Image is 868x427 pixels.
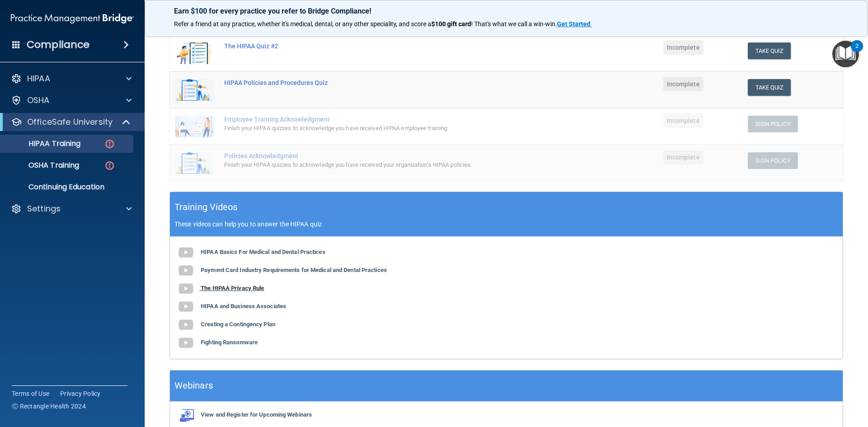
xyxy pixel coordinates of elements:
a: Settings [11,203,132,214]
h5: Training Videos [175,199,238,215]
b: The HIPAA Privacy Rule [201,285,264,291]
a: OfficeSafe University [11,117,131,127]
p: HIPAA [27,73,50,84]
button: Sign Policy [748,116,798,132]
span: Incomplete [663,77,703,91]
img: gray_youtube_icon.38fcd6cc.png [177,334,195,352]
img: gray_youtube_icon.38fcd6cc.png [177,298,195,316]
p: Continuing Education [6,183,129,192]
img: gray_youtube_icon.38fcd6cc.png [177,280,195,298]
img: webinarIcon.c7ebbf15.png [177,408,195,422]
div: The HIPAA Quiz #2 [224,42,547,50]
button: Sign Policy [748,152,798,169]
p: OSHA [27,95,50,106]
button: Take Quiz [748,79,791,96]
div: Finish your HIPAA quizzes to acknowledge you have received your organization’s HIPAA policies. [224,160,547,170]
a: OSHA [11,95,132,106]
strong: $100 gift card [431,20,471,28]
a: HIPAA [11,73,132,84]
a: Get Started [557,20,592,28]
img: danger-circle.6113f641.png [104,138,115,150]
h5: Webinars [175,378,213,394]
div: Policies Acknowledgment [224,152,547,160]
span: Refer a friend at any practice, whether it's medical, dental, or any other speciality, and score a [174,20,431,28]
div: Employee Training Acknowledgment [224,116,547,123]
span: ! That's what we call a win-win. [471,20,557,28]
img: gray_youtube_icon.38fcd6cc.png [177,244,195,262]
a: Terms of Use [12,389,49,398]
span: Incomplete [663,150,703,164]
b: HIPAA Basics For Medical and Dental Practices [201,249,325,255]
span: Incomplete [663,113,703,128]
span: Incomplete [663,40,703,55]
b: Creating a Contingency Plan [201,321,275,328]
p: HIPAA Training [6,139,80,148]
img: danger-circle.6113f641.png [104,160,115,171]
div: 2 [855,46,859,58]
button: Open Resource Center, 2 new notifications [832,41,859,67]
p: OfficeSafe University [27,117,113,127]
div: Finish your HIPAA quizzes to acknowledge you have received HIPAA employee training. [224,123,547,134]
img: PMB logo [11,9,134,28]
strong: Get Started [557,20,590,28]
img: gray_youtube_icon.38fcd6cc.png [177,316,195,334]
p: OSHA Training [6,161,79,170]
p: These videos can help you to answer the HIPAA quiz [175,221,838,228]
b: View and Register for Upcoming Webinars [201,411,312,418]
b: Fighting Ransomware [201,339,258,346]
button: Take Quiz [748,42,791,59]
a: Privacy Policy [60,389,101,398]
p: Earn $100 for every practice you refer to Bridge Compliance! [174,7,839,15]
img: gray_youtube_icon.38fcd6cc.png [177,262,195,280]
b: Payment Card Industry Requirements for Medical and Dental Practices [201,267,387,273]
div: HIPAA Policies and Procedures Quiz [224,79,547,86]
p: Settings [27,203,61,214]
span: Ⓒ Rectangle Health 2024 [12,402,86,411]
b: HIPAA and Business Associates [201,303,286,310]
h4: Compliance [27,38,90,51]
